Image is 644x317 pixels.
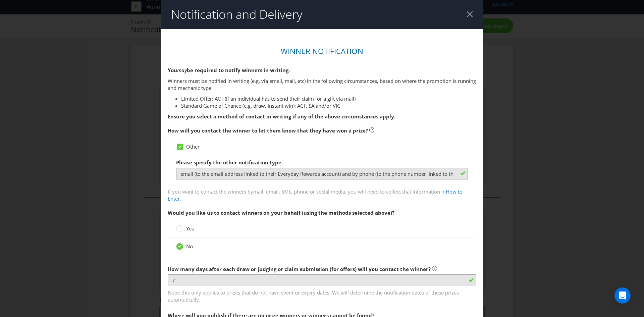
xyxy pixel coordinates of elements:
span: , you will need to collect that information in [345,188,446,195]
span: Yes [186,225,194,232]
p: Winners must be notified in writing (e.g. via email, mail, etc) in the following circumstances, b... [168,77,476,92]
span: No [186,243,193,250]
strong: Ensure you select a method of contact in writing if any of the above circumstances apply. [168,113,395,120]
li: Standard Game of Chance (e.g. draw, instant win): ACT, SA and/or VIC [181,102,476,109]
span: . [180,195,181,202]
li: Limited Offer: ACT (if an individual has to send their claim for a gift via mail) [181,95,476,102]
em: may [177,67,187,73]
a: How to Enter [168,188,463,202]
span: If you want to contact the winners by [168,188,253,195]
span: How will you contact the winner to let them know that they have won a prize? [168,127,368,134]
span: Note: this only applies to prizes that do not have event or expiry dates. We will determine the n... [168,286,476,303]
div: Open Intercom Messenger [614,287,631,304]
span: Please specify the other notification type. [176,159,283,166]
span: be required to notify winners in writing. [187,67,290,73]
span: mail, email, SMS, phone or social media [253,188,345,195]
h2: Notification and Delivery [171,8,303,21]
legend: Winner Notification [272,46,372,57]
span: Other [186,143,200,150]
span: You [168,67,177,73]
span: How many days after each draw or judging or claim submission (for offers) will you contact the wi... [168,266,431,272]
span: Would you like us to contact winners on your behalf (using the methods selected above)? [168,209,394,216]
